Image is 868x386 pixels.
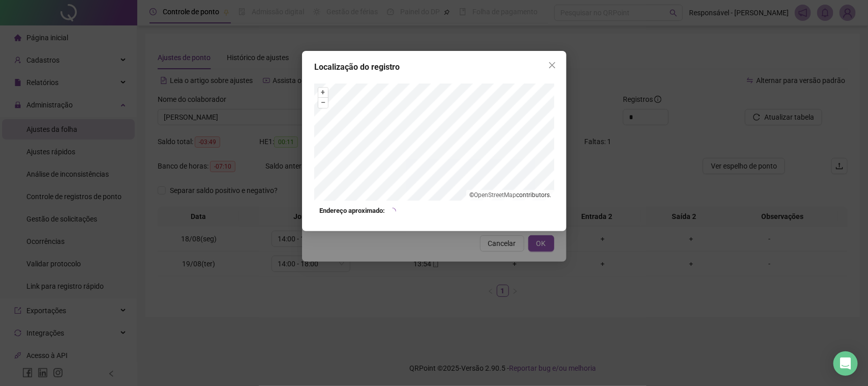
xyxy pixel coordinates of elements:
button: – [318,98,328,107]
span: close [548,61,556,69]
li: © contributors. [469,191,551,199]
strong: Endereço aproximado: [319,206,385,216]
div: Open Intercom Messenger [833,351,858,376]
a: OpenStreetMap [474,191,516,199]
span: loading [389,208,396,215]
button: + [318,88,328,97]
button: Close [544,57,560,73]
div: Localização do registro [314,61,554,73]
